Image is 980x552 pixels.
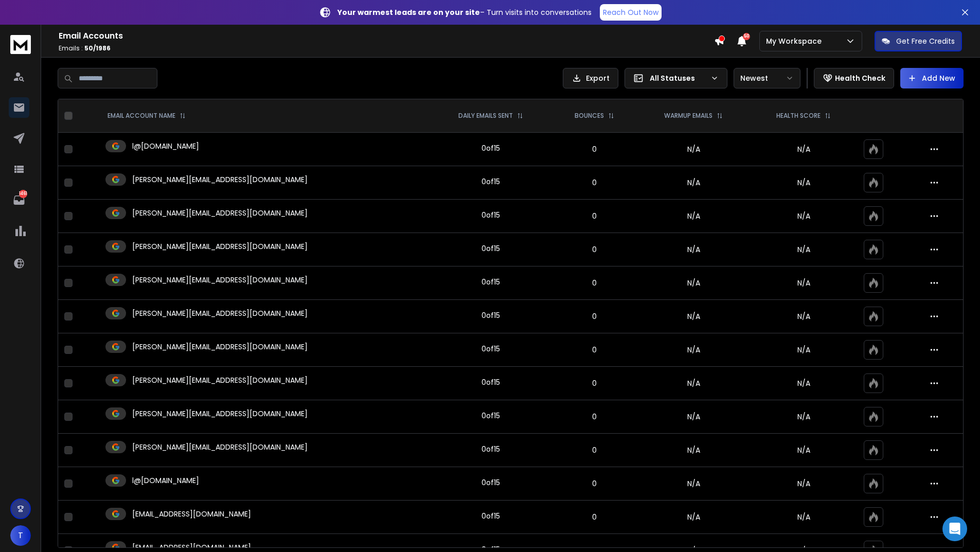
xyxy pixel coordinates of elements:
p: 0 [558,211,631,221]
button: Get Free Credits [875,31,962,51]
p: Emails : [59,44,714,52]
p: [PERSON_NAME][EMAIL_ADDRESS][DOMAIN_NAME] [132,442,308,452]
p: WARMUP EMAILS [664,112,712,120]
div: 0 of 15 [482,444,500,454]
a: 1461 [9,190,29,210]
td: N/A [637,300,750,333]
td: N/A [637,467,750,501]
p: 0 [558,144,631,154]
div: 0 of 15 [482,243,500,254]
div: EMAIL ACCOUNT NAME [108,112,186,120]
p: N/A [756,445,851,455]
p: N/A [756,512,851,522]
div: 0 of 15 [482,210,500,220]
div: 0 of 15 [482,511,500,521]
div: 0 of 15 [482,411,500,421]
p: 0 [558,478,631,489]
p: [EMAIL_ADDRESS][DOMAIN_NAME] [132,509,251,519]
td: N/A [637,434,750,467]
p: 0 [558,512,631,522]
p: N/A [756,211,851,221]
p: [PERSON_NAME][EMAIL_ADDRESS][DOMAIN_NAME] [132,208,308,218]
button: Add New [900,68,964,88]
button: Health Check [814,68,894,88]
p: Get Free Credits [896,36,955,46]
p: N/A [756,378,851,388]
p: Reach Out Now [603,7,658,17]
h1: Email Accounts [59,30,714,42]
p: 0 [558,244,631,255]
td: N/A [637,501,750,534]
div: 0 of 15 [482,277,500,287]
div: 0 of 15 [482,143,500,153]
p: BOUNCES [575,112,604,120]
p: N/A [756,177,851,188]
strong: Your warmest leads are on your site [337,7,480,17]
div: Open Intercom Messenger [942,517,967,541]
button: Export [563,68,618,88]
p: Health Check [835,73,885,83]
td: N/A [637,333,750,367]
p: [PERSON_NAME][EMAIL_ADDRESS][DOMAIN_NAME] [132,241,308,252]
button: T [10,525,31,546]
img: logo [10,35,31,54]
p: 0 [558,445,631,455]
p: [PERSON_NAME][EMAIL_ADDRESS][DOMAIN_NAME] [132,408,308,419]
div: 0 of 15 [482,477,500,488]
span: 50 [743,33,750,40]
p: 0 [558,311,631,322]
p: All Statuses [650,73,706,83]
div: 0 of 15 [482,176,500,187]
td: N/A [637,266,750,300]
p: N/A [756,278,851,288]
td: N/A [637,367,750,400]
p: l@[DOMAIN_NAME] [132,141,199,151]
p: 0 [558,378,631,388]
p: DAILY EMAILS SENT [458,112,513,120]
p: – Turn visits into conversations [337,7,592,17]
td: N/A [637,200,750,233]
p: N/A [756,478,851,489]
p: [PERSON_NAME][EMAIL_ADDRESS][DOMAIN_NAME] [132,308,308,318]
button: Newest [734,68,800,88]
p: 0 [558,278,631,288]
td: N/A [637,400,750,434]
p: 0 [558,412,631,422]
p: [PERSON_NAME][EMAIL_ADDRESS][DOMAIN_NAME] [132,342,308,352]
p: l@[DOMAIN_NAME] [132,475,199,486]
p: N/A [756,345,851,355]
p: N/A [756,412,851,422]
p: 0 [558,177,631,188]
td: N/A [637,166,750,200]
p: N/A [756,311,851,322]
p: N/A [756,144,851,154]
p: 1461 [19,190,27,198]
td: N/A [637,133,750,166]
p: HEALTH SCORE [776,112,821,120]
p: [PERSON_NAME][EMAIL_ADDRESS][DOMAIN_NAME] [132,174,308,185]
div: 0 of 15 [482,344,500,354]
p: 0 [558,345,631,355]
p: My Workspace [766,36,826,46]
div: 0 of 15 [482,310,500,320]
p: [PERSON_NAME][EMAIL_ADDRESS][DOMAIN_NAME] [132,375,308,385]
span: 50 / 1986 [84,44,111,52]
p: [PERSON_NAME][EMAIL_ADDRESS][DOMAIN_NAME] [132,275,308,285]
div: 0 of 15 [482,377,500,387]
td: N/A [637,233,750,266]
p: N/A [756,244,851,255]
a: Reach Out Now [600,4,662,21]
